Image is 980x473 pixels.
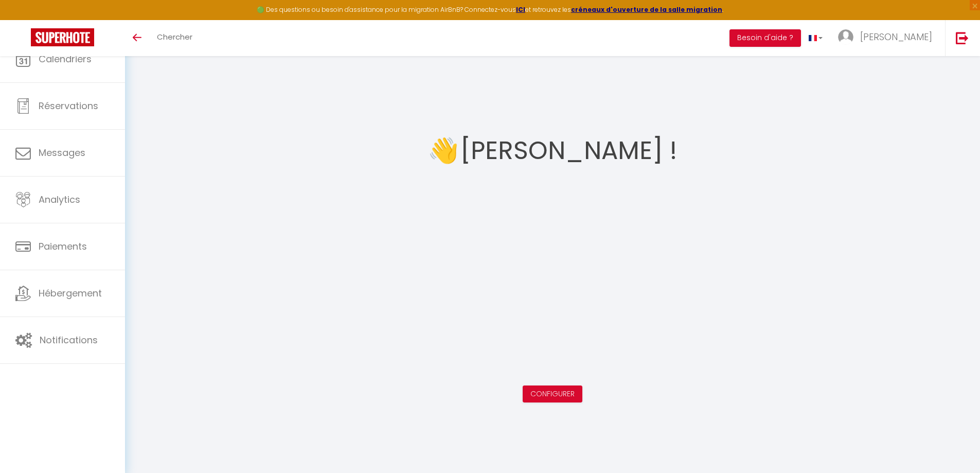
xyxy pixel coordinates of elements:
a: Configurer [530,389,575,399]
iframe: Chat [936,427,972,465]
a: ICI [516,5,525,14]
a: ... [PERSON_NAME] [830,20,945,56]
span: [PERSON_NAME] [860,30,932,43]
span: Chercher [157,31,192,42]
span: Réservations [39,99,98,112]
iframe: welcome-outil.mov [388,182,717,367]
span: Hébergement [39,287,102,300]
span: Messages [39,146,85,159]
span: Notifications [40,334,98,346]
h1: [PERSON_NAME] ! [460,120,677,182]
a: Chercher [149,20,200,56]
button: Configurer [523,386,582,403]
a: créneaux d'ouverture de la salle migration [571,5,722,14]
img: ... [838,29,853,45]
span: Analytics [39,193,80,206]
button: Besoin d'aide ? [729,29,801,47]
img: logout [956,31,969,44]
span: Paiements [39,240,87,253]
img: Super Booking [31,28,94,46]
span: 👋 [428,131,459,170]
span: Calendriers [39,52,92,65]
